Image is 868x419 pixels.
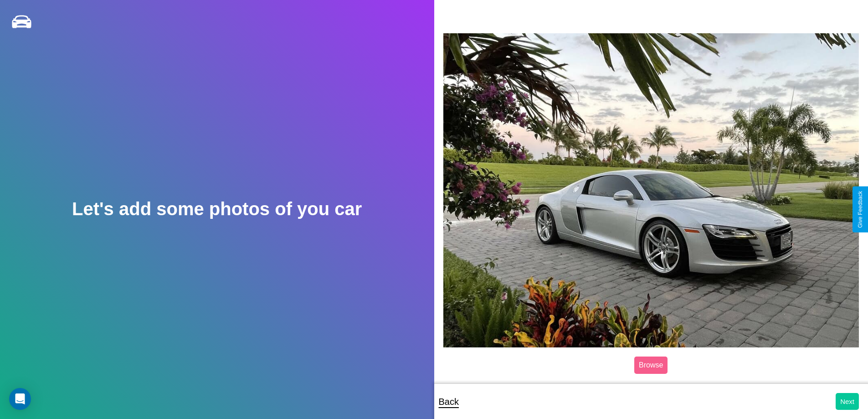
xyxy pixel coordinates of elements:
[857,191,863,228] div: Give Feedback
[634,357,668,374] label: Browse
[9,388,31,410] div: Open Intercom Messenger
[72,199,362,219] h2: Let's add some photos of you car
[439,393,459,410] p: Back
[836,393,859,410] button: Next
[443,33,859,347] img: posted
